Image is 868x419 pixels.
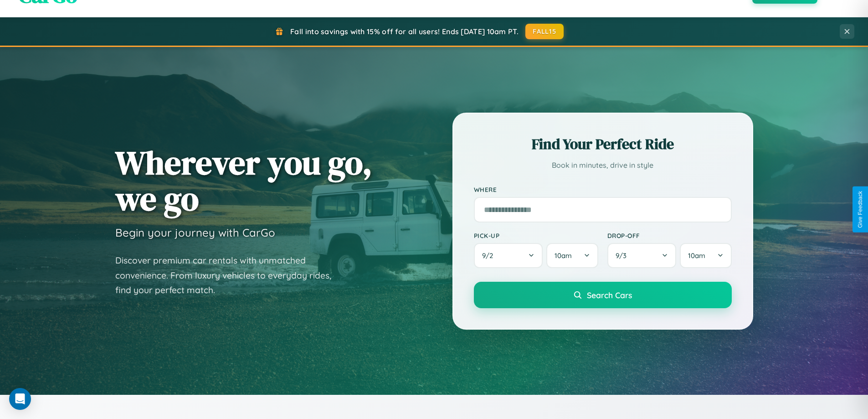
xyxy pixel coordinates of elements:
button: 9/2 [474,243,543,268]
label: Where [474,186,732,193]
button: 9/3 [607,243,677,268]
button: 10am [680,243,731,268]
span: 10am [555,251,572,260]
label: Pick-up [474,232,598,239]
span: 9 / 2 [482,251,498,260]
p: Book in minutes, drive in style [474,159,732,172]
button: FALL15 [525,24,564,39]
span: Search Cars [587,290,632,300]
div: Open Intercom Messenger [9,388,31,410]
span: Fall into savings with 15% off for all users! Ends [DATE] 10am PT. [290,27,519,36]
span: 9 / 3 [616,251,631,260]
h1: Wherever you go, we go [115,145,372,217]
label: Drop-off [607,232,732,239]
div: Give Feedback [857,191,863,228]
button: 10am [546,243,598,268]
h3: Begin your journey with CarGo [115,226,275,239]
h2: Find Your Perfect Ride [474,134,732,154]
p: Discover premium car rentals with unmatched convenience. From luxury vehicles to everyday rides, ... [115,253,343,298]
button: Search Cars [474,282,732,308]
span: 10am [688,251,705,260]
